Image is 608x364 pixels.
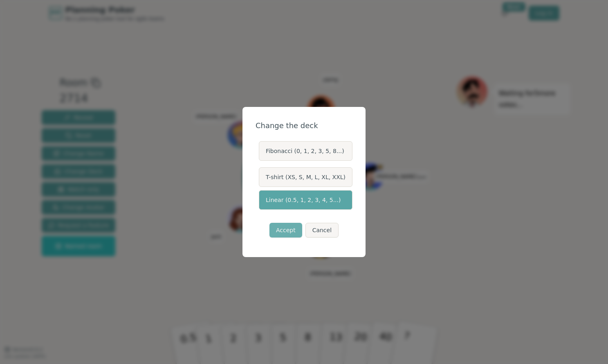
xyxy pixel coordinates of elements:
button: Cancel [305,223,339,237]
button: Accept [269,223,302,237]
label: Fibonacci (0, 1, 2, 3, 5, 8...) [259,141,352,161]
label: Linear (0.5, 1, 2, 3, 4, 5...) [259,190,352,210]
label: T-shirt (XS, S, M, L, XL, XXL) [259,167,352,187]
div: Change the deck [256,120,352,131]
